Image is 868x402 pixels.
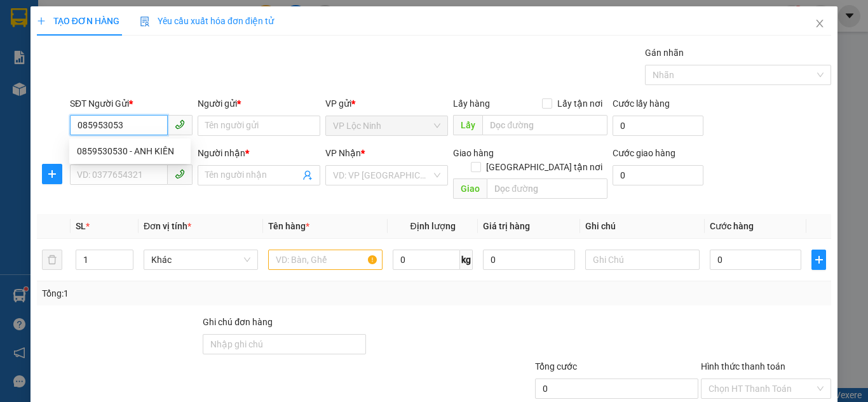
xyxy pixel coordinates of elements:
[613,98,670,109] label: Cước lấy hàng
[76,221,86,231] span: SL
[535,361,577,372] span: Tổng cước
[710,221,754,231] span: Cước hàng
[42,286,336,300] div: Tổng: 1
[552,97,607,111] span: Lấy tận nơi
[613,165,703,185] input: Cước giao hàng
[42,250,62,270] button: delete
[453,148,494,158] span: Giao hàng
[645,48,684,58] label: Gán nhãn
[482,115,607,135] input: Dọc đường
[203,334,366,354] input: Ghi chú đơn hàng
[42,164,62,184] button: plus
[144,221,191,231] span: Đơn vị tính
[613,148,675,158] label: Cước giao hàng
[333,116,440,135] span: VP Lộc Ninh
[43,169,62,179] span: plus
[175,169,185,179] span: phone
[140,16,274,26] span: Yêu cầu xuất hóa đơn điện tử
[815,18,825,29] span: close
[77,144,183,158] div: 0859530530 - ANH KIÊN
[70,97,193,111] div: SĐT Người Gửi
[453,98,490,109] span: Lấy hàng
[585,250,700,270] input: Ghi Chú
[483,250,574,270] input: 0
[325,148,361,158] span: VP Nhận
[483,221,530,231] span: Giá trị hàng
[69,141,191,161] div: 0859530530 - ANH KIÊN
[701,361,785,372] label: Hình thức thanh toán
[37,16,119,26] span: TẠO ĐƠN HÀNG
[802,6,837,42] button: Close
[198,97,320,111] div: Người gửi
[481,160,607,174] span: [GEOGRAPHIC_DATA] tận nơi
[460,250,473,270] span: kg
[325,97,448,111] div: VP gửi
[203,317,273,327] label: Ghi chú đơn hàng
[175,119,185,130] span: phone
[580,214,705,239] th: Ghi chú
[453,178,487,199] span: Giao
[151,250,250,269] span: Khác
[198,146,320,160] div: Người nhận
[410,221,455,231] span: Định lượng
[140,17,150,27] img: icon
[487,178,607,199] input: Dọc đường
[812,255,825,265] span: plus
[613,116,703,136] input: Cước lấy hàng
[268,250,383,270] input: VD: Bàn, Ghế
[268,221,309,231] span: Tên hàng
[37,17,46,25] span: plus
[811,250,826,270] button: plus
[302,170,313,180] span: user-add
[453,115,482,135] span: Lấy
